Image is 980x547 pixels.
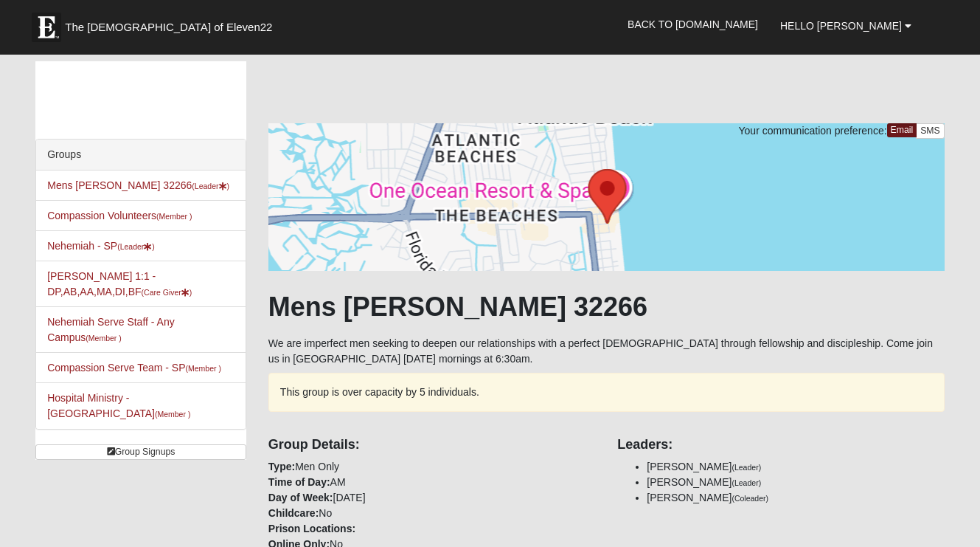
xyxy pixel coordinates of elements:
a: Compassion Serve Team - SP(Member ) [47,362,221,374]
div: Groups [36,140,246,171]
h1: Mens [PERSON_NAME] 32266 [268,291,945,323]
li: [PERSON_NAME] [647,459,944,475]
a: Hospital Ministry - [GEOGRAPHIC_DATA](Member ) [47,392,190,419]
a: Email [887,123,917,137]
small: (Leader) [731,478,761,487]
small: (Leader) [731,463,761,472]
strong: Time of Day: [268,476,330,488]
a: [PERSON_NAME] 1:1 - DP,AB,AA,MA,DI,BF(Care Giver) [47,270,192,297]
small: (Member ) [156,212,192,221]
small: (Member ) [185,364,220,373]
a: Mens [PERSON_NAME] 32266(Leader) [47,179,229,191]
a: Hello [PERSON_NAME] [769,7,922,44]
small: (Care Giver ) [142,288,192,297]
strong: Childcare: [268,507,319,519]
small: (Member ) [86,334,121,343]
small: (Leader ) [117,242,155,251]
a: The [DEMOGRAPHIC_DATA] of Eleven22 [24,5,319,42]
a: Back to [DOMAIN_NAME] [616,6,769,43]
span: Your communication preference: [739,125,887,137]
strong: Day of Week: [268,492,333,503]
a: SMS [916,123,945,139]
span: The [DEMOGRAPHIC_DATA] of Eleven22 [65,20,272,35]
strong: Type: [268,461,295,472]
img: Eleven22 logo [32,13,61,42]
a: Group Signups [35,444,246,460]
small: (Coleader) [731,494,768,503]
a: Compassion Volunteers(Member ) [47,210,192,221]
small: (Leader ) [192,182,229,190]
h4: Group Details: [268,437,595,453]
a: Nehemiah - SP(Leader) [47,240,155,252]
a: Nehemiah Serve Staff - Any Campus(Member ) [47,316,175,343]
span: Hello [PERSON_NAME] [780,20,902,32]
h4: Leaders: [617,437,944,453]
li: [PERSON_NAME] [647,490,944,506]
div: This group is over capacity by 5 individuals. [268,373,945,412]
li: [PERSON_NAME] [647,475,944,490]
small: (Member ) [155,410,190,419]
